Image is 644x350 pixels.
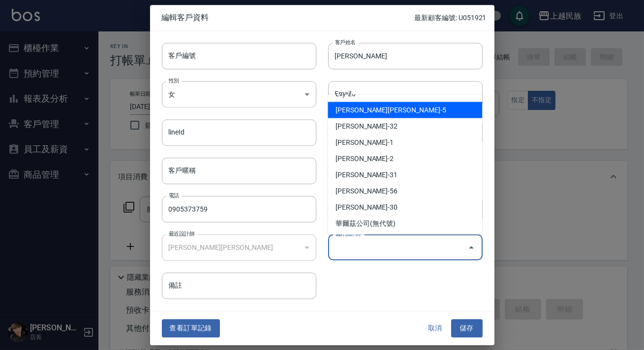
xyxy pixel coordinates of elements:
[463,240,479,255] button: Close
[420,320,451,338] button: 取消
[335,38,356,46] label: 客戶姓名
[328,150,482,166] li: [PERSON_NAME]-2
[328,183,482,199] li: [PERSON_NAME]-56
[328,134,482,150] li: [PERSON_NAME]-1
[162,81,316,108] div: 女
[328,118,482,134] li: [PERSON_NAME]-32
[328,166,482,183] li: [PERSON_NAME]-31
[328,199,482,215] li: [PERSON_NAME]-30
[169,77,179,84] label: 性別
[169,191,179,199] label: 電話
[328,102,482,118] li: [PERSON_NAME][PERSON_NAME]-5
[169,230,194,237] label: 最近設計師
[162,320,220,338] button: 查看訂單記錄
[328,215,482,231] li: 華爾茲公司(無代號)
[451,320,483,338] button: 儲存
[162,234,316,261] div: [PERSON_NAME][PERSON_NAME]
[414,13,486,23] p: 最新顧客編號: U051921
[162,13,415,23] span: 編輯客戶資料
